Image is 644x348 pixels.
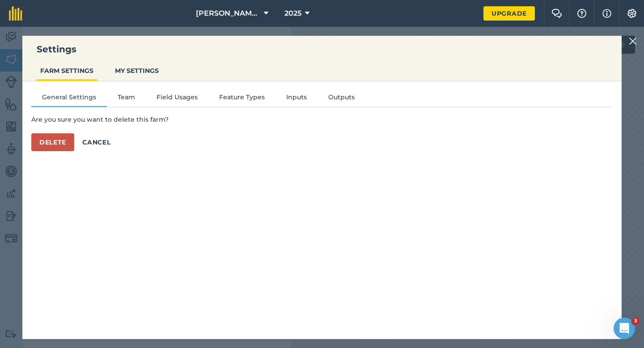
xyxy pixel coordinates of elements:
[22,43,622,55] h3: Settings
[614,318,635,339] iframe: Intercom live chat
[629,36,637,47] img: svg+xml;base64,PHN2ZyB4bWxucz0iaHR0cDovL3d3dy53My5vcmcvMjAwMC9zdmciIHdpZHRoPSIyMiIgaGVpZ2h0PSIzMC...
[275,92,318,106] button: Inputs
[551,9,562,18] img: Two speech bubbles overlapping with the left bubble in the forefront
[37,62,97,79] button: FARM SETTINGS
[196,8,260,19] span: [PERSON_NAME] & Sons
[31,92,107,106] button: General Settings
[31,133,74,151] button: Delete
[576,9,587,18] img: A question mark icon
[107,92,146,106] button: Team
[74,133,119,151] button: Cancel
[9,6,22,21] img: fieldmargin Logo
[483,6,535,21] a: Upgrade
[284,8,301,19] span: 2025
[318,92,365,106] button: Outputs
[146,92,208,106] button: Field Usages
[111,62,162,79] button: MY SETTINGS
[208,92,275,106] button: Feature Types
[627,9,637,18] img: A cog icon
[31,115,613,124] p: Are you sure you want to delete this farm?
[602,8,611,19] img: svg+xml;base64,PHN2ZyB4bWxucz0iaHR0cDovL3d3dy53My5vcmcvMjAwMC9zdmciIHdpZHRoPSIxNyIgaGVpZ2h0PSIxNy...
[632,318,639,325] span: 3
